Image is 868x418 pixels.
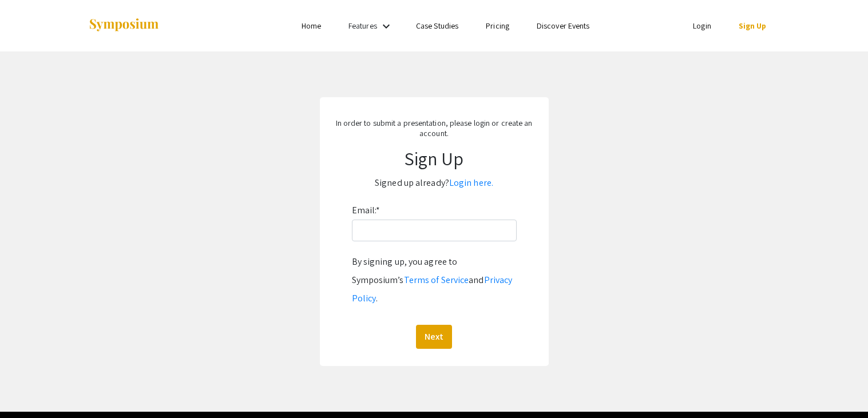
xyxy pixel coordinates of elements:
p: In order to submit a presentation, please login or create an account. [331,118,537,138]
a: Home [302,21,321,31]
p: Signed up already? [331,174,537,192]
iframe: Chat [9,367,49,409]
mat-icon: Expand Features list [379,19,393,33]
a: Login here. [449,177,493,189]
a: Terms of Service [404,274,469,286]
button: Next [416,325,452,349]
a: Login [693,21,711,31]
a: Case Studies [416,21,458,31]
h1: Sign Up [331,148,537,169]
a: Pricing [486,21,509,31]
label: Email: [352,201,381,220]
a: Discover Events [537,21,590,31]
div: By signing up, you agree to Symposium’s and . [352,253,517,308]
a: Features [348,21,377,31]
a: Sign Up [739,21,767,31]
img: Symposium by ForagerOne [88,18,160,33]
